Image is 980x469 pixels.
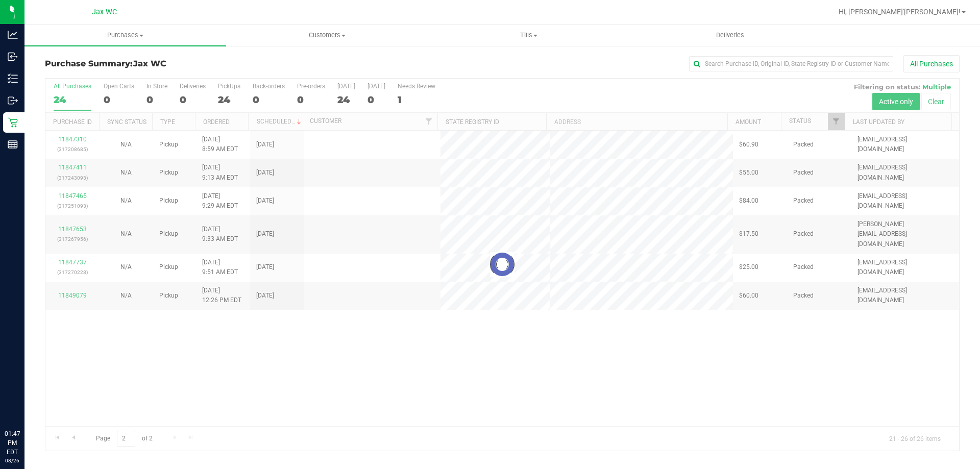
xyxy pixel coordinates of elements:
inline-svg: Inventory [8,73,18,84]
p: 08/26 [5,457,20,464]
span: Purchases [24,31,226,40]
inline-svg: Reports [8,139,18,150]
button: All Purchases [903,55,960,72]
inline-svg: Inbound [8,52,18,62]
input: Search Purchase ID, Original ID, State Registry ID or Customer Name... [689,56,893,71]
span: Jax WC [92,8,117,16]
a: Tills [428,24,629,46]
inline-svg: Outbound [8,95,18,106]
inline-svg: Retail [8,117,18,128]
a: Purchases [24,24,226,46]
span: Jax WC [133,59,166,68]
h3: Purchase Summary: [45,59,350,68]
iframe: Resource center [10,387,41,418]
a: Deliveries [629,24,831,46]
a: Customers [226,24,428,46]
span: Deliveries [702,31,758,40]
span: Hi, [PERSON_NAME]'[PERSON_NAME]! [839,8,961,16]
p: 01:47 PM EDT [5,429,20,457]
span: Customers [227,31,427,40]
span: Tills [428,31,629,40]
inline-svg: Analytics [8,30,18,40]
